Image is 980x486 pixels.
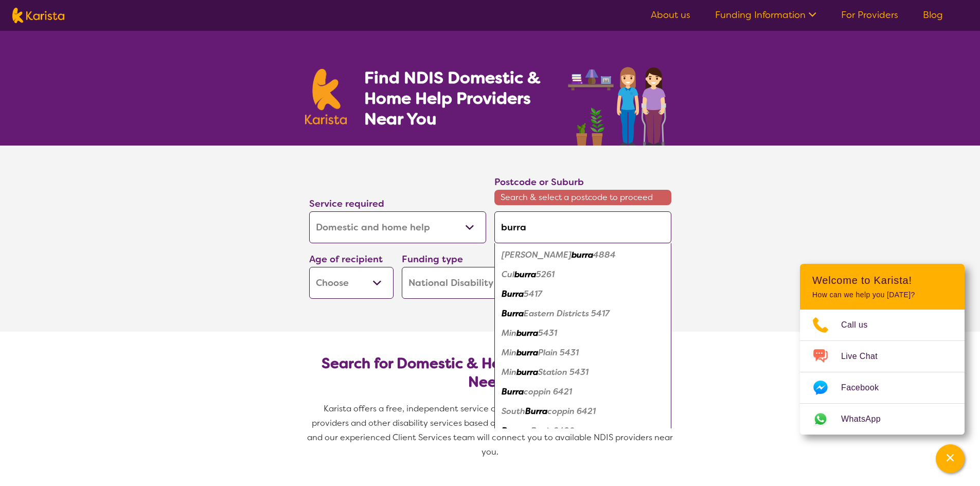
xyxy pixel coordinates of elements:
[538,367,589,377] em: Station 5431
[502,406,525,417] em: South
[524,308,610,319] em: Eastern Districts 5417
[800,404,965,435] a: Web link opens in a new tab.
[502,289,524,299] em: Burra
[309,253,383,265] label: Age of recipient
[841,349,890,364] span: Live Chat
[593,249,616,260] em: 4884
[305,69,347,124] img: Karista logo
[500,343,666,363] div: Minburra Plain 5431
[516,367,538,377] em: burra
[538,328,557,338] em: 5431
[502,308,524,319] em: Burra
[715,9,816,21] a: Funding Information
[307,403,675,457] span: Karista offers a free, independent service connecting you with Domestic Assistance providers and ...
[317,354,663,391] h2: Search for Domestic & Home Help by Location & Needs
[516,328,538,338] em: burra
[500,245,666,265] div: Yungaburra 4884
[536,269,555,280] em: 5261
[502,367,516,377] em: Min
[936,444,965,473] button: Channel Menu
[800,264,965,435] div: Channel Menu
[651,9,690,21] a: About us
[547,406,596,417] em: coppin 6421
[841,9,898,21] a: For Providers
[500,382,666,402] div: Burracoppin 6421
[12,8,64,23] img: Karista logo
[525,406,547,417] em: Burra
[364,67,555,129] h1: Find NDIS Domestic & Home Help Providers Near You
[309,197,384,210] label: Service required
[514,269,536,280] em: burra
[812,291,952,299] p: How can we help you [DATE]?
[502,269,514,280] em: Cul
[500,304,666,323] div: Burra Eastern Districts 5417
[494,190,671,205] span: Search & select a postcode to proceed
[524,289,542,299] em: 5417
[841,380,891,395] span: Facebook
[494,211,671,243] input: Type
[500,323,666,343] div: Minburra 5431
[524,386,572,397] em: coppin 6421
[502,249,572,260] em: [PERSON_NAME]
[923,9,943,21] a: Blog
[500,265,666,284] div: Culburra 5261
[500,363,666,382] div: Minburra Station 5431
[572,249,593,260] em: burra
[502,425,524,436] em: Burra
[500,402,666,421] div: South Burracoppin 6421
[565,56,675,146] img: domestic-help
[524,425,575,436] em: n Rock 6490
[494,176,584,188] label: Postcode or Suburb
[800,310,965,435] ul: Choose channel
[502,386,524,397] em: Burra
[402,253,463,265] label: Funding type
[841,411,893,427] span: WhatsApp
[812,274,952,286] h2: Welcome to Karista!
[502,347,516,358] em: Min
[516,347,538,358] em: burra
[538,347,579,358] em: Plain 5431
[500,284,666,304] div: Burra 5417
[841,317,880,333] span: Call us
[502,328,516,338] em: Min
[500,421,666,441] div: Burran Rock 6490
